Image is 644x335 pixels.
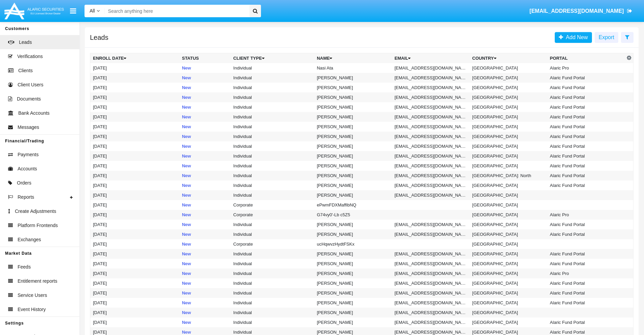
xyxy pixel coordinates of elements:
td: Nasi Ata [314,63,392,73]
td: Individual [231,180,314,190]
td: [DATE] [90,200,180,210]
span: Feeds [18,263,31,271]
td: [PERSON_NAME] [314,288,392,298]
td: Individual [231,171,314,180]
th: Email [392,53,470,63]
td: Individual [231,92,314,102]
td: Individual [231,112,314,122]
td: Individual [231,229,314,239]
td: Alaric Fund Portal [547,161,625,171]
img: Logo image [3,1,65,21]
td: [DATE] [90,210,180,220]
td: [EMAIL_ADDRESS][DOMAIN_NAME] [392,229,470,239]
td: Alaric Fund Portal [547,317,625,327]
td: [EMAIL_ADDRESS][DOMAIN_NAME] [392,92,470,102]
td: New [179,161,231,171]
td: [PERSON_NAME] [314,73,392,83]
span: Orders [17,179,31,187]
th: Name [314,53,392,63]
td: [GEOGRAPHIC_DATA] [470,239,547,249]
td: [PERSON_NAME] [314,112,392,122]
td: [EMAIL_ADDRESS][DOMAIN_NAME] [392,83,470,92]
td: Alaric Pro [547,210,625,220]
td: [GEOGRAPHIC_DATA] [470,249,547,259]
td: New [179,259,231,269]
th: Client Type [231,53,314,63]
td: [DATE] [90,278,180,288]
td: [DATE] [90,239,180,249]
td: [DATE] [90,259,180,269]
td: [EMAIL_ADDRESS][DOMAIN_NAME] [392,278,470,288]
td: [GEOGRAPHIC_DATA] [470,200,547,210]
td: [GEOGRAPHIC_DATA] [470,269,547,278]
td: [EMAIL_ADDRESS][DOMAIN_NAME] [392,73,470,83]
h5: Leads [90,35,109,40]
td: Individual [231,63,314,73]
td: New [179,112,231,122]
td: [DATE] [90,92,180,102]
td: [PERSON_NAME] [314,220,392,229]
span: Leads [19,39,32,46]
span: Add New [563,34,588,40]
td: [EMAIL_ADDRESS][DOMAIN_NAME] [392,259,470,269]
td: Individual [231,288,314,298]
td: [EMAIL_ADDRESS][DOMAIN_NAME] [392,288,470,298]
td: Alaric Fund Portal [547,298,625,308]
th: Enroll Date [90,53,180,63]
td: [GEOGRAPHIC_DATA] [470,190,547,200]
td: [EMAIL_ADDRESS][DOMAIN_NAME] [392,63,470,73]
span: Client Users [18,81,43,88]
td: [DATE] [90,63,180,73]
td: [PERSON_NAME] [314,249,392,259]
td: [PERSON_NAME] [314,308,392,317]
td: Alaric Fund Portal [547,180,625,190]
td: [EMAIL_ADDRESS][DOMAIN_NAME] [392,151,470,161]
td: [DATE] [90,141,180,151]
td: New [179,63,231,73]
td: [DATE] [90,122,180,132]
td: [PERSON_NAME] [314,92,392,102]
td: New [179,171,231,180]
td: [GEOGRAPHIC_DATA] [470,308,547,317]
td: Alaric Fund Portal [547,122,625,132]
td: Alaric Fund Portal [547,92,625,102]
td: Individual [231,317,314,327]
td: [GEOGRAPHIC_DATA] [470,210,547,220]
td: New [179,200,231,210]
td: [EMAIL_ADDRESS][DOMAIN_NAME] [392,298,470,308]
td: Alaric Fund Portal [547,229,625,239]
td: [DATE] [90,190,180,200]
td: [GEOGRAPHIC_DATA] [470,73,547,83]
td: [PERSON_NAME] [314,180,392,190]
td: [DATE] [90,317,180,327]
td: [EMAIL_ADDRESS][DOMAIN_NAME] [392,249,470,259]
td: [DATE] [90,161,180,171]
span: All [90,8,95,13]
span: Verifications [17,53,43,60]
td: New [179,308,231,317]
span: Documents [17,95,41,103]
td: [GEOGRAPHIC_DATA] [470,180,547,190]
td: New [179,92,231,102]
td: [DATE] [90,229,180,239]
th: Portal [547,53,625,63]
td: New [179,210,231,220]
td: [GEOGRAPHIC_DATA] [470,288,547,298]
td: Individual [231,298,314,308]
span: Accounts [18,165,37,172]
td: New [179,151,231,161]
span: Bank Accounts [18,110,50,117]
td: G74vy0'-Lb c5Z5 [314,210,392,220]
td: New [179,180,231,190]
td: Individual [231,151,314,161]
td: [GEOGRAPHIC_DATA] [470,161,547,171]
td: [PERSON_NAME] [314,122,392,132]
td: [DATE] [90,298,180,308]
td: [PERSON_NAME] [314,83,392,92]
td: New [179,317,231,327]
td: Individual [231,259,314,269]
td: [GEOGRAPHIC_DATA] [470,151,547,161]
td: [DATE] [90,308,180,317]
td: Alaric Fund Portal [547,259,625,269]
td: [GEOGRAPHIC_DATA] [470,92,547,102]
